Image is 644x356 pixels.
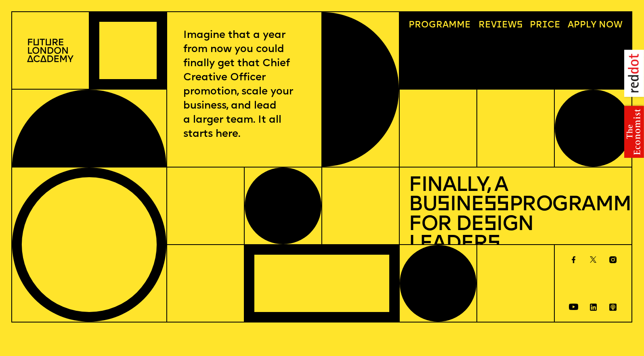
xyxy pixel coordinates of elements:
[437,195,449,216] span: s
[183,28,305,142] p: Imagine that a year from now you could finally get that Chief Creative Officer promotion, scale y...
[484,215,496,235] span: s
[409,176,623,255] h1: Finally, a Bu ine Programme for De ign Leader
[404,17,475,34] a: Programme
[443,21,449,29] span: a
[525,17,565,34] a: Price
[568,21,574,29] span: A
[484,195,509,216] span: ss
[474,17,527,34] a: Reviews
[563,17,627,34] a: Apply now
[487,234,500,255] span: s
